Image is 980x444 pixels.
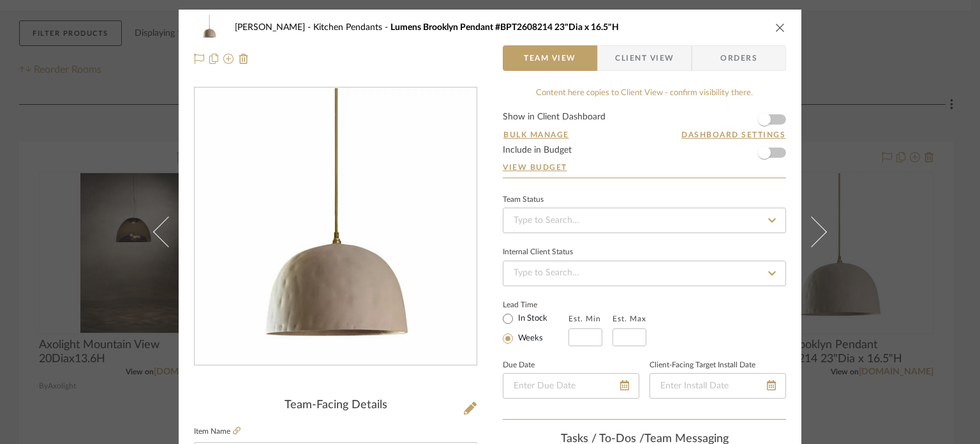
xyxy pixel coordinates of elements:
[568,314,601,323] label: Est. Min
[503,299,568,310] label: Lead Time
[503,249,573,256] div: Internal Client Status
[194,399,477,413] div: Team-Facing Details
[194,426,241,437] label: Item Name
[503,261,786,286] input: Type to Search…
[239,54,249,64] img: Remove from project
[503,162,786,172] a: View Budget
[197,88,474,365] img: 76d8d6b1-03b9-4597-9250-80231731158c_436x436.jpg
[650,373,786,399] input: Enter Install Date
[235,23,313,32] span: [PERSON_NAME]
[706,45,771,71] span: Orders
[516,333,543,344] label: Weeks
[503,197,544,203] div: Team Status
[503,129,570,141] button: Bulk Manage
[503,208,786,233] input: Type to Search…
[503,310,568,346] mat-radio-group: Select item type
[503,362,535,369] label: Due Date
[195,88,477,365] div: 0
[503,373,639,399] input: Enter Due Date
[194,15,225,40] img: 76d8d6b1-03b9-4597-9250-80231731158c_48x40.jpg
[524,45,576,71] span: Team View
[503,87,786,100] div: Content here copies to Client View - confirm visibility there.
[516,313,547,325] label: In Stock
[390,23,619,32] span: Lumens Brooklyn Pendant #BPT2608214 23"Dia x 16.5"H
[681,129,786,141] button: Dashboard Settings
[612,314,646,323] label: Est. Max
[650,362,755,369] label: Client-Facing Target Install Date
[775,22,786,33] button: close
[313,23,390,32] span: Kitchen Pendants
[615,45,674,71] span: Client View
